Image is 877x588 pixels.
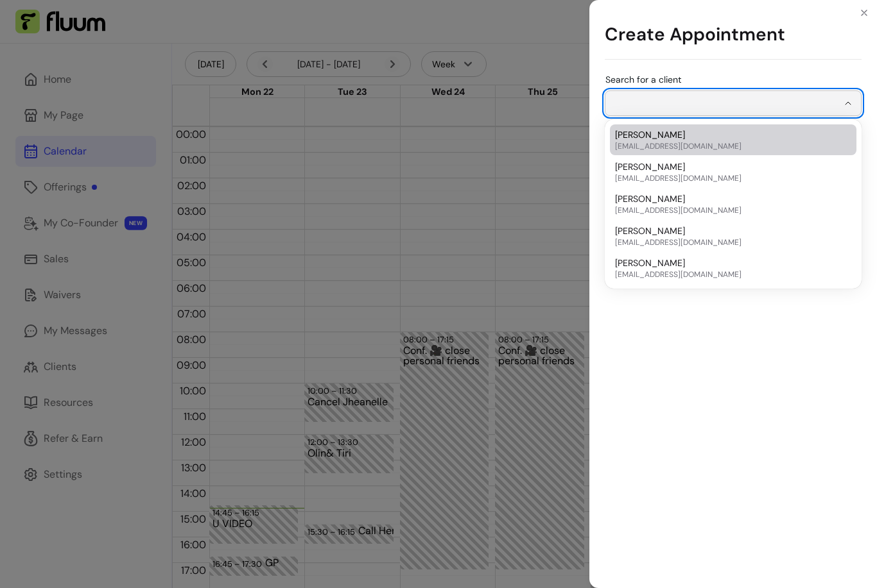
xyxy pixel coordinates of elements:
span: [EMAIL_ADDRESS][DOMAIN_NAME] [615,205,838,215]
button: Show suggestions [838,93,858,113]
span: [EMAIL_ADDRESS][DOMAIN_NAME] [615,269,838,280]
input: Search for a client [613,97,838,110]
span: [EMAIL_ADDRESS][DOMAIN_NAME] [615,237,838,248]
h1: Create Appointment [605,10,862,60]
span: [EMAIL_ADDRESS][DOMAIN_NAME] [615,141,838,151]
span: [PERSON_NAME] [615,256,685,269]
span: [EMAIL_ADDRESS][DOMAIN_NAME] [615,173,838,183]
span: [PERSON_NAME] [615,160,685,173]
button: Close [854,3,874,23]
span: [PERSON_NAME] [615,224,685,237]
span: [PERSON_NAME] [615,128,685,141]
label: Search for a client [605,73,686,86]
span: [PERSON_NAME] [615,192,685,205]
